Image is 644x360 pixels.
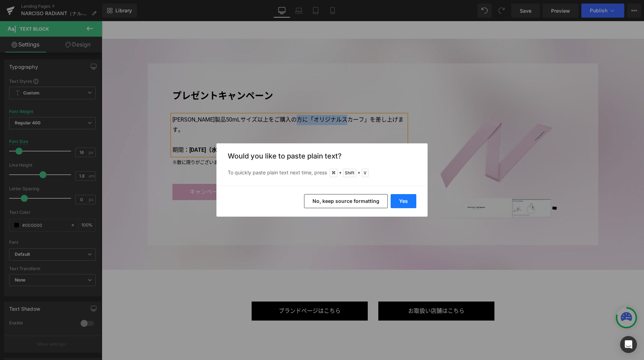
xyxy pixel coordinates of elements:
div: Open Intercom Messenger [620,336,637,353]
p: 期間： [71,124,305,134]
a: ブランドページはこちら [150,280,266,299]
img: オリジナルスカーフ [325,94,469,199]
span: Shift [343,169,356,177]
span: お取扱い店舗はこちら [307,286,363,293]
span: + [339,169,342,176]
p: ※数に限りがございます。お品切れの際はご容赦願います。 [71,138,305,145]
p: [PERSON_NAME]製品50mLサイズ以上をご購入の方に「オリジナルスカーフ」を差し上げます。 [71,94,305,114]
a: お取扱い店舗はこちら [277,280,393,299]
strong: [DATE]（水）～ 数量なくなり次第終了 [88,125,184,132]
span: キャンペーン対象製品はこちら [88,167,167,174]
button: No, keep source formatting [304,194,388,208]
h3: Would you like to paste plain text? [228,152,416,160]
span: ブランドページはこちら [177,286,239,293]
a: キャンペーン対象製品はこちら [71,163,184,179]
span: + [358,169,360,176]
button: Yes [391,194,416,208]
p: To quickly paste plain text next time, press [228,169,416,177]
span: V [362,169,368,177]
h3: プレゼントキャンペーン [71,67,472,83]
